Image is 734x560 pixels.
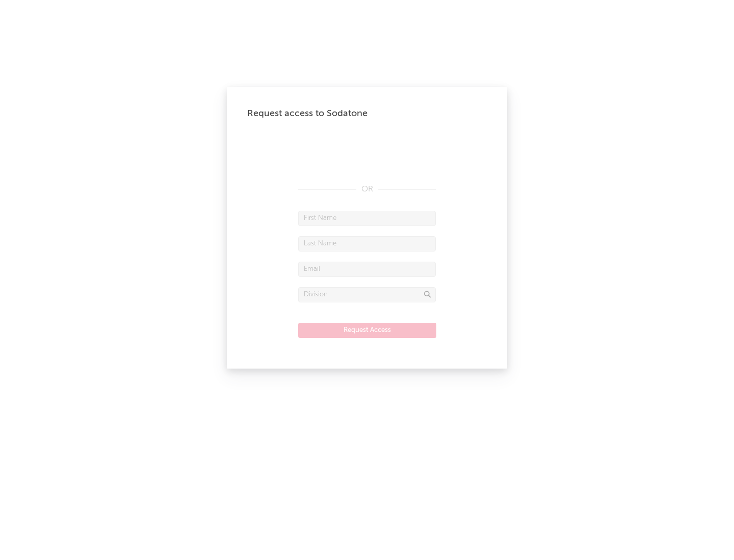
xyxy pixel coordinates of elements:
input: First Name [298,211,436,226]
button: Request Access [298,323,436,338]
input: Email [298,262,436,277]
input: Division [298,287,436,302]
input: Last Name [298,236,436,251]
div: OR [298,183,436,195]
div: Request access to Sodatone [247,107,487,120]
